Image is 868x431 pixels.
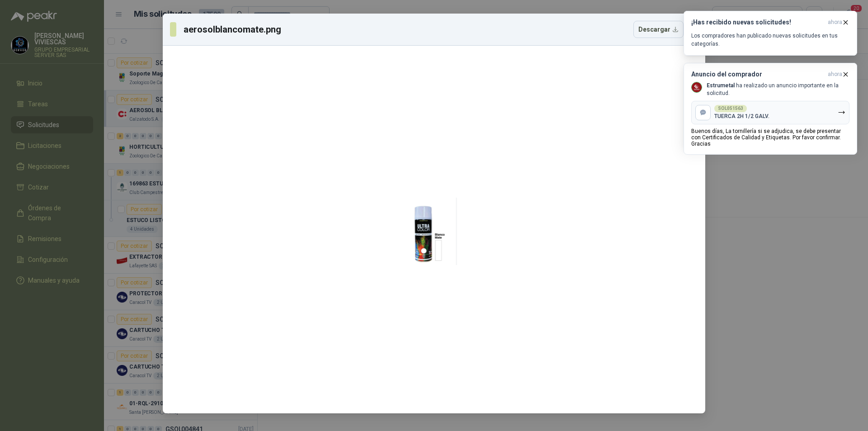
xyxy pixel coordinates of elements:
p: Buenos días, La tornillería si se adjudica, se debe presentar con Certificados de Calidad y Etiqu... [691,128,849,147]
div: SOL051563 [714,105,747,112]
img: Company Logo [692,82,702,92]
h3: ¡Has recibido nuevas solicitudes! [691,19,824,26]
p: Los compradores han publicado nuevas solicitudes en tus categorías. [691,32,849,48]
span: ahora [828,19,842,26]
h3: Anuncio del comprador [691,71,824,78]
h3: aerosolblancomate.png [184,23,282,36]
button: Anuncio del compradorahora Company LogoEstrumetal ha realizado un anuncio importante en la solici... [684,63,857,155]
button: Descargar [633,21,684,38]
button: SOL051563TUERCA 2H 1/2 GALV. [691,101,849,124]
span: ahora [828,71,842,78]
b: Estrumetal [707,82,735,89]
p: ha realizado un anuncio importante en la solicitud. [707,82,849,97]
button: ¡Has recibido nuevas solicitudes!ahora Los compradores han publicado nuevas solicitudes en tus ca... [684,11,857,56]
p: TUERCA 2H 1/2 GALV. [714,113,769,119]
